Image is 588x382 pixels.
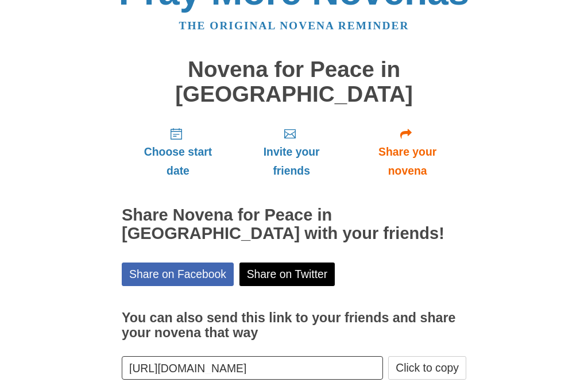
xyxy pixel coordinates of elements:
[122,57,466,106] h1: Novena for Peace in [GEOGRAPHIC_DATA]
[122,206,466,243] h2: Share Novena for Peace in [GEOGRAPHIC_DATA] with your friends!
[122,263,234,286] a: Share on Facebook
[349,118,466,186] a: Share your novena
[239,263,335,286] a: Share on Twitter
[234,118,349,186] a: Invite your friends
[179,20,409,32] a: The original novena reminder
[133,142,223,180] span: Choose start date
[360,142,455,180] span: Share your novena
[246,142,337,180] span: Invite your friends
[122,118,234,186] a: Choose start date
[122,311,466,340] h3: You can also send this link to your friends and share your novena that way
[388,356,466,380] button: Click to copy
